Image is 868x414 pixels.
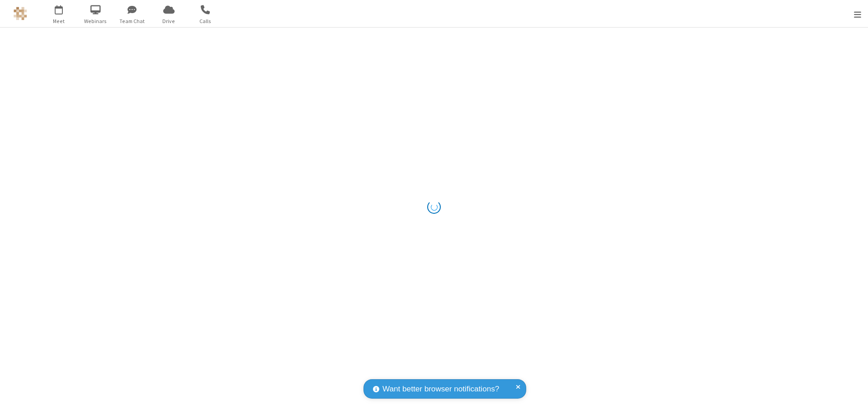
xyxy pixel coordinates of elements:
[14,7,27,20] img: QA Selenium DO NOT DELETE OR CHANGE
[152,17,186,25] span: Drive
[115,17,149,25] span: Team Chat
[189,17,222,25] span: Calls
[382,383,499,395] span: Want better browser notifications?
[42,17,76,25] span: Meet
[79,17,113,25] span: Webinars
